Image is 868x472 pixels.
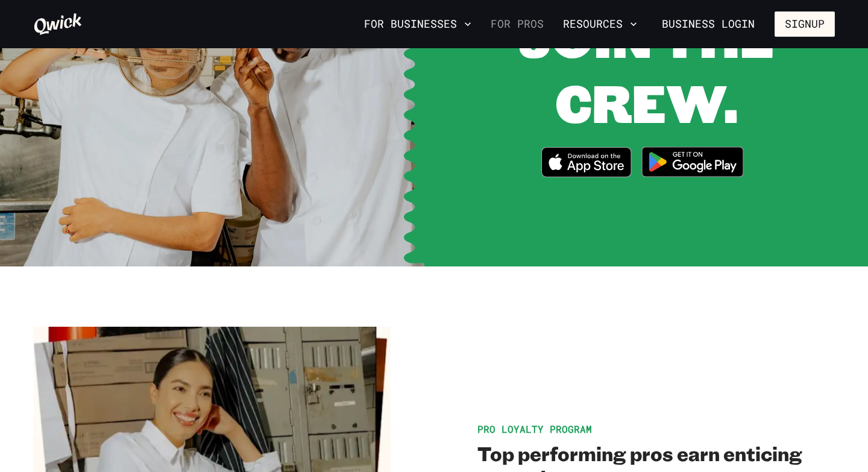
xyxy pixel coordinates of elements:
a: Business Login [652,11,765,37]
img: Get it on Google Play [634,139,751,184]
a: Download on the App Store [541,147,632,181]
span: Pro Loyalty Program [477,423,592,435]
button: Signup [775,11,835,37]
span: JOIN THE CREW. [518,2,774,137]
button: For Businesses [359,14,476,34]
a: For Pros [486,14,549,34]
button: Resources [558,14,642,34]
